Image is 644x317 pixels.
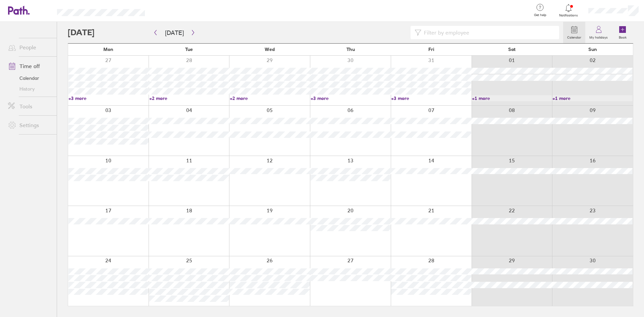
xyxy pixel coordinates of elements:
[558,3,580,17] a: Notifications
[3,84,57,94] a: History
[230,95,310,101] a: +2 more
[563,22,585,43] a: Calendar
[428,47,434,52] span: Fri
[558,13,580,17] span: Notifications
[508,47,516,52] span: Sat
[3,73,57,84] a: Calendar
[265,47,275,52] span: Wed
[472,95,552,101] a: +1 more
[585,22,612,43] a: My holidays
[529,13,551,17] span: Get help
[3,59,57,73] a: Time off
[552,95,633,101] a: +1 more
[421,26,555,39] input: Filter by employee
[160,27,189,38] button: [DATE]
[3,100,57,113] a: Tools
[311,95,391,101] a: +3 more
[68,95,149,101] a: +3 more
[149,95,229,101] a: +2 more
[3,41,57,54] a: People
[563,34,585,40] label: Calendar
[103,47,113,52] span: Mon
[346,47,355,52] span: Thu
[612,22,633,43] a: Book
[3,118,57,132] a: Settings
[391,95,471,101] a: +3 more
[585,34,612,40] label: My holidays
[615,34,631,40] label: Book
[185,47,193,52] span: Tue
[588,47,597,52] span: Sun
